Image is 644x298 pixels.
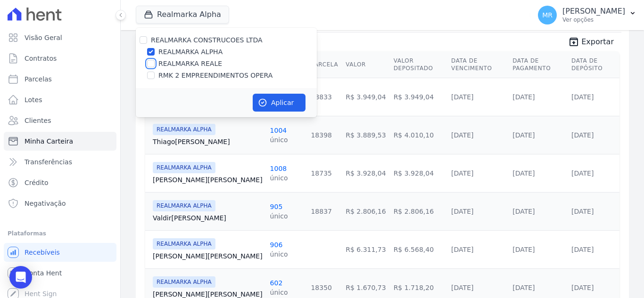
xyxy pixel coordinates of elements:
[542,12,553,18] span: MR
[270,135,288,145] div: único
[390,51,447,78] th: Valor Depositado
[253,94,305,112] button: Aplicar
[270,279,283,287] a: 602
[136,6,229,24] button: Realmarka Alpha
[562,16,625,24] p: Ver opções
[509,51,568,78] th: Data de Pagamento
[311,131,332,139] a: 18398
[25,248,60,257] span: Recebíveis
[311,169,332,177] a: 18735
[270,173,288,183] div: único
[342,78,389,116] td: R$ 3.949,04
[451,284,473,291] a: [DATE]
[571,284,594,291] a: [DATE]
[153,137,263,146] a: Thiago[PERSON_NAME]
[561,36,621,49] a: unarchive Exportar
[451,93,473,101] a: [DATE]
[568,51,619,78] th: Data de Depósito
[512,131,535,139] a: [DATE]
[4,173,116,192] a: Crédito
[153,200,215,211] span: REALMARKA ALPHA
[4,111,116,130] a: Clientes
[451,246,473,253] a: [DATE]
[8,228,113,239] div: Plataformas
[307,51,342,78] th: Parcela
[512,246,535,253] a: [DATE]
[4,194,116,213] a: Negativação
[342,51,389,78] th: Valor
[270,211,288,221] div: único
[270,288,288,297] div: único
[25,199,66,208] span: Negativação
[25,54,57,63] span: Contratos
[4,153,116,171] a: Transferências
[571,93,594,101] a: [DATE]
[4,70,116,89] a: Parcelas
[530,2,644,28] button: MR [PERSON_NAME] Ver opções
[342,230,389,268] td: R$ 6.311,73
[451,169,473,177] a: [DATE]
[270,241,283,249] a: 906
[568,36,579,48] i: unarchive
[512,169,535,177] a: [DATE]
[153,162,215,173] span: REALMARKA ALPHA
[571,131,594,139] a: [DATE]
[158,59,222,69] label: REALMARKA REALE
[25,33,62,42] span: Visão Geral
[153,175,263,185] a: [PERSON_NAME][PERSON_NAME]
[4,90,116,109] a: Lotes
[270,250,288,259] div: único
[25,268,62,278] span: Conta Hent
[4,243,116,262] a: Recebíveis
[571,169,594,177] a: [DATE]
[311,93,332,101] a: 18833
[311,284,332,291] a: 18350
[4,264,116,282] a: Conta Hent
[9,266,32,289] div: Open Intercom Messenger
[158,71,272,81] label: RMK 2 EMPREENDIMENTOS OPERA
[25,116,51,125] span: Clientes
[25,95,42,105] span: Lotes
[451,208,473,215] a: [DATE]
[25,178,49,187] span: Crédito
[4,49,116,68] a: Contratos
[581,36,614,48] span: Exportar
[25,74,52,84] span: Parcelas
[512,208,535,215] a: [DATE]
[451,131,473,139] a: [DATE]
[311,208,332,215] a: 18837
[571,246,594,253] a: [DATE]
[342,116,389,154] td: R$ 3.889,53
[153,238,215,250] span: REALMARKA ALPHA
[390,230,447,268] td: R$ 6.568,40
[390,154,447,192] td: R$ 3.928,04
[158,47,223,57] label: REALMARKA ALPHA
[390,116,447,154] td: R$ 4.010,10
[25,137,73,146] span: Minha Carteira
[562,7,625,16] p: [PERSON_NAME]
[270,203,283,210] a: 905
[25,157,72,167] span: Transferências
[447,51,509,78] th: Data de Vencimento
[342,154,389,192] td: R$ 3.928,04
[270,165,287,172] a: 1008
[390,78,447,116] td: R$ 3.949,04
[342,192,389,230] td: R$ 2.806,16
[512,284,535,291] a: [DATE]
[151,36,263,44] label: REALMARKA CONSTRUCOES LTDA
[512,93,535,101] a: [DATE]
[153,251,263,261] a: [PERSON_NAME][PERSON_NAME]
[571,208,594,215] a: [DATE]
[153,213,263,223] a: Valdir[PERSON_NAME]
[153,276,215,288] span: REALMARKA ALPHA
[153,124,215,135] span: REALMARKA ALPHA
[4,132,116,151] a: Minha Carteira
[270,127,287,134] a: 1004
[390,192,447,230] td: R$ 2.806,16
[4,28,116,47] a: Visão Geral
